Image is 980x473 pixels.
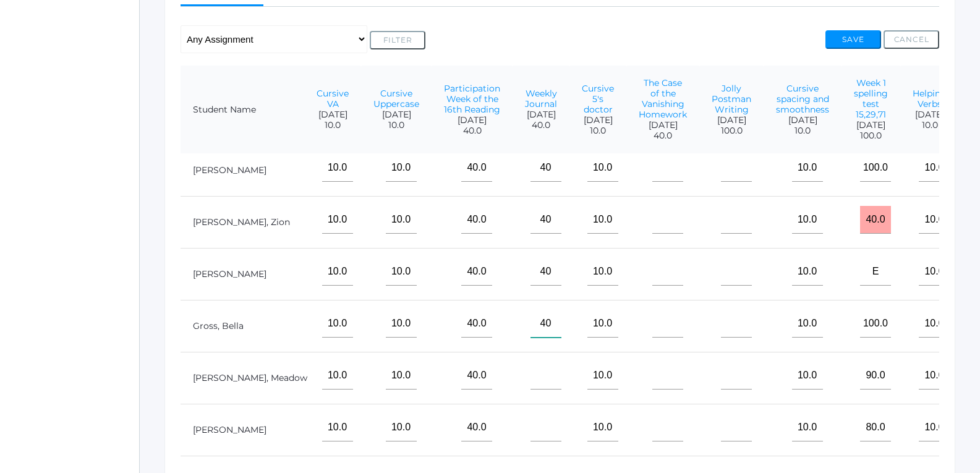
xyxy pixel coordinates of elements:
button: Filter [370,31,425,49]
span: 40.0 [525,120,557,130]
th: Student Name [181,66,310,154]
span: 10.0 [582,126,614,136]
a: Cursive VA [317,88,349,109]
span: 10.0 [913,120,947,130]
a: [PERSON_NAME], Meadow [193,372,307,383]
a: The Case of the Vanishing Homework [639,77,687,120]
button: Save [825,30,881,49]
a: Participation Week of the 16th Reading [444,83,500,115]
a: [PERSON_NAME] [193,268,266,279]
a: Weekly Journal [525,88,557,109]
span: [DATE] [854,120,888,130]
a: [PERSON_NAME] [193,424,266,435]
span: 10.0 [317,120,349,130]
a: Week 1 spelling test 15,29,71 [854,77,888,120]
span: [DATE] [712,115,751,126]
a: Gross, Bella [193,320,244,331]
a: Cursive 5's doctor [582,83,614,115]
span: [DATE] [525,109,557,120]
a: Cursive Uppercase [373,88,419,109]
span: 40.0 [639,130,687,141]
a: Helping Verbs [913,88,947,109]
span: 100.0 [712,126,751,136]
span: [DATE] [582,115,614,126]
span: [DATE] [639,120,687,130]
span: [DATE] [776,115,829,126]
a: Jolly Postman Writing [712,83,751,115]
span: 10.0 [776,126,829,136]
a: [PERSON_NAME] [193,164,266,176]
span: [DATE] [317,109,349,120]
button: Cancel [884,30,939,49]
span: [DATE] [373,109,419,120]
span: 100.0 [854,130,888,141]
span: 10.0 [373,120,419,130]
span: 40.0 [444,126,500,136]
a: [PERSON_NAME], Zion [193,216,290,228]
span: [DATE] [444,115,500,126]
span: [DATE] [913,109,947,120]
a: Cursive spacing and smoothness [776,83,829,115]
